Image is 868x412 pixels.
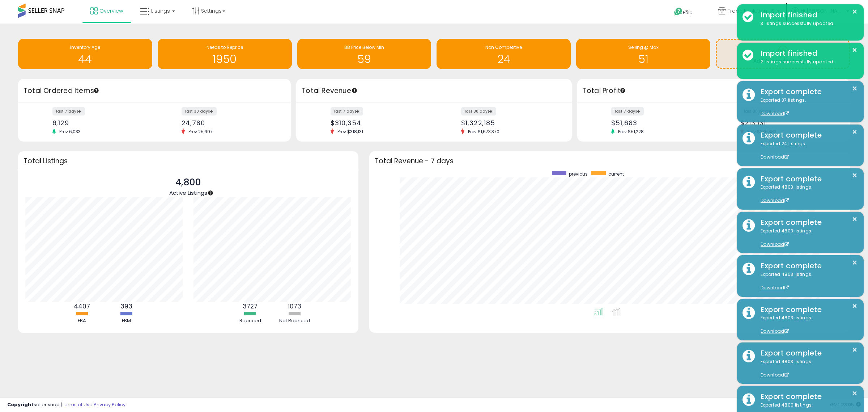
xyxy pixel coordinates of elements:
[761,285,789,291] a: Download
[761,197,789,203] a: Download
[93,87,99,94] div: Tooltip anchor
[761,110,789,117] a: Download
[56,129,84,135] span: Prev: 6,033
[755,20,858,27] div: 3 listings successfully updated.
[99,7,123,14] span: Overview
[185,129,216,135] span: Prev: 25,697
[437,39,571,69] a: Non Competitive 24
[331,107,363,115] label: last 7 days
[755,391,858,402] div: Export complete
[755,87,858,97] div: Export complete
[273,318,316,324] div: Not Repriced
[583,86,844,96] h3: Total Profit
[852,127,858,136] button: ×
[182,107,217,115] label: last 30 days
[302,86,566,96] h3: Total Revenue
[297,39,431,69] a: BB Price Below Min 59
[229,318,272,324] div: Repriced
[351,87,358,94] div: Tooltip anchor
[243,302,258,311] b: 3727
[70,44,100,50] span: Inventory Age
[755,48,858,59] div: Import finished
[755,261,858,271] div: Export complete
[852,171,858,180] button: ×
[207,44,243,50] span: Needs to Reprice
[755,184,858,204] div: Exported 4803 listings.
[620,87,626,94] div: Tooltip anchor
[120,302,132,311] b: 393
[755,228,858,248] div: Exported 4803 listings.
[301,53,428,65] h1: 59
[683,9,693,16] span: Help
[105,318,148,324] div: FBM
[440,53,567,65] h1: 24
[755,140,858,161] div: Exported 24 listings.
[74,302,90,311] b: 4407
[375,158,844,164] h3: Total Revenue - 7 days
[852,46,858,55] button: ×
[740,119,837,127] div: $213,131
[334,129,367,135] span: Prev: $318,131
[22,53,149,65] h1: 44
[344,44,384,50] span: BB Price Below Min
[852,7,858,16] button: ×
[60,318,103,324] div: FBA
[608,171,624,177] span: current
[24,86,285,96] h3: Total Ordered Items
[182,119,278,127] div: 24,780
[464,129,503,135] span: Prev: $1,673,370
[761,328,789,334] a: Download
[852,84,858,93] button: ×
[288,302,301,311] b: 1073
[755,358,858,379] div: Exported 4803 listings.
[151,7,170,14] span: Listings
[755,348,858,358] div: Export complete
[611,119,708,127] div: $51,683
[761,241,789,247] a: Download
[668,2,707,24] a: Help
[485,44,522,50] span: Non Competitive
[761,154,789,160] a: Download
[852,215,858,224] button: ×
[761,372,789,378] a: Download
[755,130,858,140] div: Export complete
[755,97,858,117] div: Exported 37 listings.
[169,176,207,189] p: 4,800
[852,345,858,354] button: ×
[628,44,659,50] span: Selling @ Max
[852,258,858,267] button: ×
[461,107,496,115] label: last 30 days
[728,7,775,14] span: Trade Evolution US
[755,304,858,315] div: Export complete
[674,7,683,16] i: Get Help
[852,302,858,311] button: ×
[169,189,207,197] span: Active Listings
[755,315,858,335] div: Exported 4803 listings.
[852,389,858,398] button: ×
[580,53,707,65] h1: 51
[52,119,149,127] div: 6,129
[755,10,858,20] div: Import finished
[717,40,849,68] a: Add Actionable Insights
[755,174,858,184] div: Export complete
[611,107,644,115] label: last 7 days
[755,217,858,228] div: Export complete
[576,39,710,69] a: Selling @ Max 51
[161,53,288,65] h1: 1950
[52,107,85,115] label: last 7 days
[569,171,588,177] span: previous
[207,190,214,196] div: Tooltip anchor
[755,271,858,291] div: Exported 4803 listings.
[614,129,647,135] span: Prev: $51,228
[331,119,429,127] div: $310,354
[158,39,292,69] a: Needs to Reprice 1950
[18,39,152,69] a: Inventory Age 44
[755,59,858,66] div: 2 listings successfully updated.
[24,158,353,164] h3: Total Listings
[461,119,559,127] div: $1,322,185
